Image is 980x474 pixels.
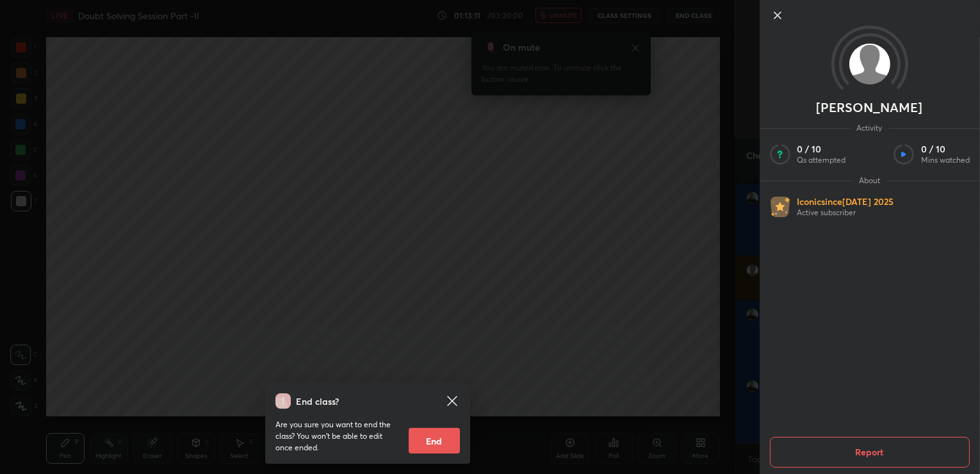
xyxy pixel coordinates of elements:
p: Qs attempted [797,155,845,165]
h4: End class? [296,395,339,408]
p: Active subscriber [797,208,894,218]
span: About [853,176,886,186]
p: 0 / 10 [921,143,970,155]
p: Mins watched [921,155,970,165]
p: 0 / 10 [797,143,845,155]
p: [PERSON_NAME] [816,102,922,113]
p: Iconic since [DATE] 2025 [797,196,894,208]
img: default.png [849,44,890,85]
button: End [409,428,460,454]
p: Are you sure you want to end the class? You won’t be able to edit once ended. [275,419,398,454]
span: Activity [850,123,888,133]
button: Report [769,437,969,468]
